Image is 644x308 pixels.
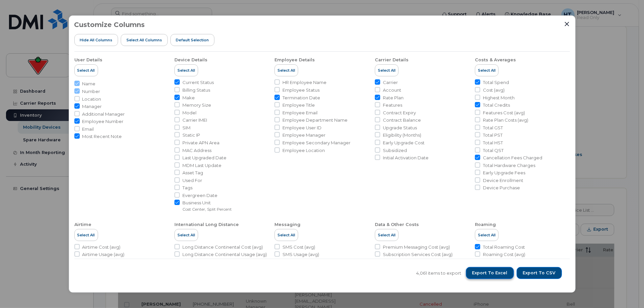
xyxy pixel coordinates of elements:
span: Roaming Cost (avg) [483,251,525,258]
button: Select All [375,229,399,241]
button: Export to Excel [466,267,514,279]
div: User Details [74,57,103,63]
div: Carrier Details [375,57,409,63]
span: Select all Columns [126,37,162,43]
span: Airtime Cost (avg) [82,244,121,250]
span: Most Recent Note [82,133,122,140]
span: Select All [277,232,295,238]
span: Private APN Area [182,140,219,146]
span: Early Upgrade Cost [383,140,425,146]
span: Total Spend [483,79,509,86]
span: Cost (avg) [483,87,505,93]
span: Select All [177,68,195,73]
span: Total Hardware Charges [483,162,535,169]
button: Select All [74,229,98,241]
span: Employee Location [282,147,325,154]
span: Tags [182,185,192,191]
div: Device Details [174,57,207,63]
span: Total QST [483,147,504,154]
span: Long Distance Continental Usage (avg) [182,251,267,258]
span: Total HST [483,140,503,146]
span: Select All [478,68,496,73]
span: Employee Manager [282,132,326,138]
span: Select All [378,68,396,73]
span: Employee Email [282,110,317,116]
button: Hide All Columns [74,34,118,46]
span: Total PST [483,132,503,138]
div: Roaming [475,222,496,228]
div: Employee Details [274,57,315,63]
span: Static IP [182,132,200,138]
span: Employee Number [82,118,124,125]
span: Manager [82,103,102,110]
span: Subsidized [383,147,407,154]
span: Current Status [182,79,214,86]
span: Select All [77,68,95,73]
h3: Customize Columns [74,21,145,28]
span: Features [383,102,402,108]
div: Costs & Averages [475,57,516,63]
span: Export to CSV [523,270,556,276]
span: Rate Plan [383,95,404,101]
span: Used For [182,177,202,184]
span: MAC Address [182,147,211,154]
button: Select All [174,229,198,241]
span: Highest Month [483,95,515,101]
small: Cost Center, Split Percent [182,207,232,212]
span: Long Distance Continental Cost (avg) [182,244,263,250]
span: Total Credits [483,102,510,108]
span: Model [182,110,196,116]
button: Close [564,21,570,27]
span: Select All [77,232,95,238]
span: Select All [478,232,496,238]
span: Email [82,126,94,132]
span: Carrier [383,79,398,86]
span: 4,061 items to export [417,270,462,276]
span: Initial Activation Date [383,155,429,161]
span: Employee Status [282,87,319,93]
span: Carrier IMEI [182,117,207,123]
div: Data & Other Costs [375,222,419,228]
button: Export to CSV [517,267,562,279]
span: Location [82,96,101,102]
span: Billing Status [182,87,210,93]
div: Airtime [74,222,92,228]
button: Select All [475,229,499,241]
span: Default Selection [176,37,209,43]
span: Airtime Usage (avg) [82,251,125,258]
button: Select all Columns [121,34,168,46]
button: Select All [274,229,298,241]
span: Contract Balance [383,117,421,123]
span: HR Employee Name [282,79,327,86]
button: Select All [475,64,499,76]
span: Employee User ID [282,125,321,131]
span: Select All [378,232,396,238]
button: Select All [375,64,399,76]
button: Select All [274,64,298,76]
span: Account [383,87,401,93]
div: International Long Distance [174,222,239,228]
span: SMS Usage (avg) [282,251,319,258]
span: Evergreen Date [182,192,217,199]
span: MDM Last Update [182,162,221,169]
span: Subscription Services Cost (avg) [383,251,453,258]
span: Cancellation Fees Charged [483,155,542,161]
span: Total Roaming Cost [483,244,525,250]
span: Device Enrollment [483,177,523,184]
span: Device Purchase [483,185,520,191]
div: Messaging [274,222,300,228]
span: SMS Cost (avg) [282,244,315,250]
span: Make [182,95,195,101]
span: Select All [277,68,295,73]
button: Default Selection [170,34,215,46]
span: Employee Department Name [282,117,348,123]
span: Eligibility (Months) [383,132,421,138]
span: Number [82,88,100,95]
span: SIM [182,125,190,131]
span: Last Upgraded Date [182,155,226,161]
span: Early Upgrade Fees [483,170,525,176]
span: Hide All Columns [80,37,112,43]
button: Select All [74,64,98,76]
span: Total GST [483,125,503,131]
span: Memory Size [182,102,211,108]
